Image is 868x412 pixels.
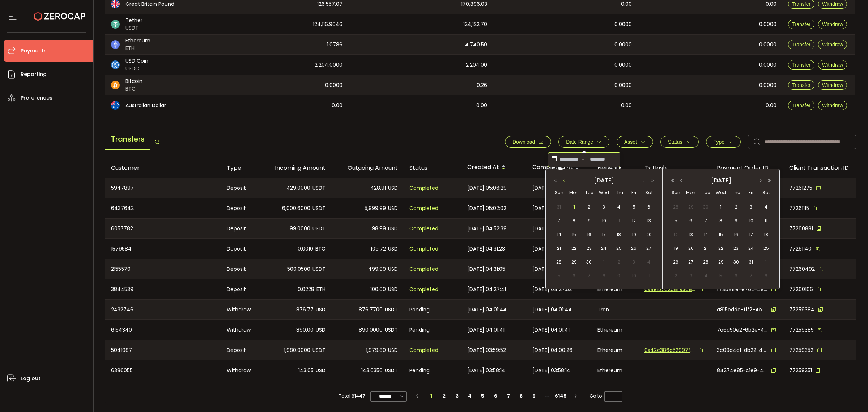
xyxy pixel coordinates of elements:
[660,136,699,148] button: Status
[592,300,639,319] div: Tron
[313,20,342,29] span: 124,116.9046
[555,230,563,239] span: 14
[716,258,725,266] span: 29
[221,320,259,340] div: Withdraw
[298,366,314,375] span: 143.05
[716,203,725,211] span: 1
[672,203,680,211] span: 28
[467,204,506,213] span: [DATE] 05:02:02
[717,346,767,354] span: 3c09d4c1-db22-46d4-ba2b-2a1f442bd3dd
[125,24,142,32] span: USDT
[644,203,653,211] span: 6
[747,272,756,280] span: 7
[409,326,430,334] span: Pending
[467,366,505,375] span: [DATE] 03:58:14
[717,367,767,374] span: 84274e85-c1e9-422b-912c-afa1db98dbdc
[686,244,695,253] span: 20
[467,326,505,334] span: [DATE] 04:01:41
[789,184,812,192] span: 77261275
[125,77,142,85] span: Bitcoin
[555,272,563,280] span: 5
[316,366,325,375] span: USD
[702,216,710,225] span: 7
[789,265,815,273] span: 77260492
[585,203,593,211] span: 2
[221,300,259,319] div: Withdraw
[505,136,551,148] button: Download
[359,306,383,314] span: 876.7700
[221,178,259,198] div: Deposit
[711,164,783,172] div: Payment Order ID
[527,161,592,174] div: Completed At
[818,20,847,29] button: Withdraw
[105,360,221,381] div: 6386055
[111,20,120,29] img: usdt_portfolio.svg
[296,326,314,334] span: 890.00
[21,46,47,56] span: Payments
[331,164,404,172] div: Outgoing Amount
[747,203,756,211] span: 3
[316,306,325,314] span: USD
[570,175,638,186] div: [DATE]
[221,360,259,381] div: Withdraw
[686,203,695,211] span: 29
[570,258,578,266] span: 29
[789,286,813,293] span: 77260166
[532,245,571,253] span: [DATE] 05:03:27
[716,230,725,239] span: 15
[312,346,325,354] span: USDT
[366,346,386,354] span: 1,979.80
[388,224,398,233] span: USD
[716,272,725,280] span: 5
[467,224,507,233] span: [DATE] 04:52:39
[788,60,815,70] button: Transfer
[788,101,815,110] button: Transfer
[762,272,770,280] span: 8
[592,164,639,172] div: Network
[614,203,623,211] span: 4
[818,40,847,49] button: Withdraw
[467,265,505,273] span: [DATE] 04:31:05
[570,203,578,211] span: 1
[732,203,740,211] span: 2
[365,204,386,213] span: 5,999.99
[614,258,623,266] span: 2
[111,81,120,89] img: btc_portfolio.svg
[105,239,221,259] div: 1579584
[532,184,570,192] span: [DATE] 05:07:18
[221,340,259,360] div: Deposit
[125,102,166,109] span: Australian Dollar
[717,326,767,334] span: 7a6d50e2-6b2e-4cf8-81ba-9ab66d7f2ebd
[762,230,770,239] span: 18
[600,203,608,211] span: 3
[287,265,310,273] span: 500.0500
[315,245,325,253] span: BTC
[409,224,438,233] span: Completed
[788,20,815,29] button: Transfer
[467,285,506,294] span: [DATE] 04:27:41
[476,101,487,110] span: 0.00
[409,265,438,273] span: Completed
[759,81,776,89] span: 0.0000
[388,184,398,192] span: USD
[315,61,342,69] span: 2,204.0000
[698,185,714,200] th: Tue
[570,272,578,280] span: 6
[409,285,438,294] span: Completed
[614,230,623,239] span: 18
[706,136,741,148] button: Type
[585,258,593,266] span: 30
[105,164,221,172] div: Customer
[585,244,593,253] span: 23
[788,80,815,90] button: Transfer
[789,367,812,374] span: 77259251
[614,61,632,69] span: 0.0000
[125,45,150,52] span: ETH
[558,136,609,148] button: Date Range
[822,82,843,88] span: Withdraw
[532,326,570,334] span: [DATE] 04:01:41
[617,136,653,148] button: Asset
[125,85,142,93] span: BTC
[626,185,641,200] th: Fri
[555,216,563,225] span: 7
